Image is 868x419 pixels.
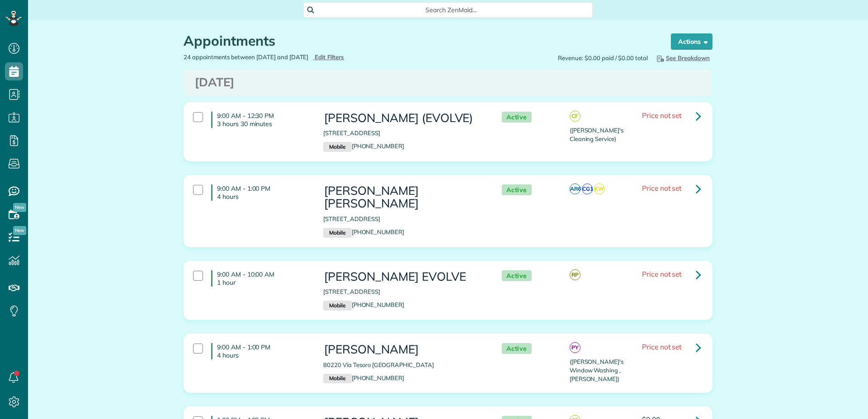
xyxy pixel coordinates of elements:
[642,111,682,120] span: Price not set
[323,228,404,235] a: Mobile[PHONE_NUMBER]
[570,184,580,194] span: AR6
[313,53,344,61] a: Edit Filters
[570,111,580,122] span: CF
[570,342,580,353] span: PY
[323,129,483,137] p: [STREET_ADDRESS]
[502,343,532,354] span: Active
[652,53,712,63] button: See Breakdown
[323,142,351,152] small: Mobile
[211,270,310,287] h4: 9:00 AM - 10:00 AM
[642,184,682,193] span: Price not set
[502,270,532,282] span: Active
[217,120,310,128] p: 3 hours 30 minutes
[642,342,682,351] span: Price not set
[315,53,344,61] span: Edit Filters
[323,184,483,210] h3: [PERSON_NAME] [PERSON_NAME]
[323,301,351,311] small: Mobile
[502,112,532,123] span: Active
[13,226,26,235] span: New
[570,127,623,142] span: ([PERSON_NAME]'s Cleaning Service)
[323,112,483,125] h3: [PERSON_NAME] (EVOLVE)
[323,301,404,308] a: Mobile[PHONE_NUMBER]
[211,343,310,359] h4: 9:00 AM - 1:00 PM
[211,184,310,201] h4: 9:00 AM - 1:00 PM
[323,215,483,223] p: [STREET_ADDRESS]
[642,269,682,278] span: Price not set
[323,361,483,369] p: 80220 Vía Tesoro [GEOGRAPHIC_DATA]
[217,278,310,287] p: 1 hour
[502,184,532,196] span: Active
[323,287,483,296] p: [STREET_ADDRESS]
[323,142,404,150] a: Mobile[PHONE_NUMBER]
[570,358,623,382] span: ([PERSON_NAME]'s Window Washing , [PERSON_NAME])
[323,228,351,238] small: Mobile
[217,193,310,201] p: 4 hours
[671,33,712,50] button: Actions
[323,374,404,381] a: Mobile[PHONE_NUMBER]
[655,54,710,61] span: See Breakdown
[217,351,310,359] p: 4 hours
[323,374,351,384] small: Mobile
[594,184,605,194] span: KW
[177,53,448,61] div: 24 appointments between [DATE] and [DATE]
[570,269,580,280] span: RP
[13,203,26,212] span: New
[184,33,654,48] h1: Appointments
[323,343,483,356] h3: [PERSON_NAME]
[195,76,701,89] h3: [DATE]
[558,54,648,62] span: Revenue: $0.00 paid / $0.00 total
[211,112,310,128] h4: 9:00 AM - 12:30 PM
[323,270,483,283] h3: [PERSON_NAME] EVOLVE
[582,184,593,194] span: CG1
